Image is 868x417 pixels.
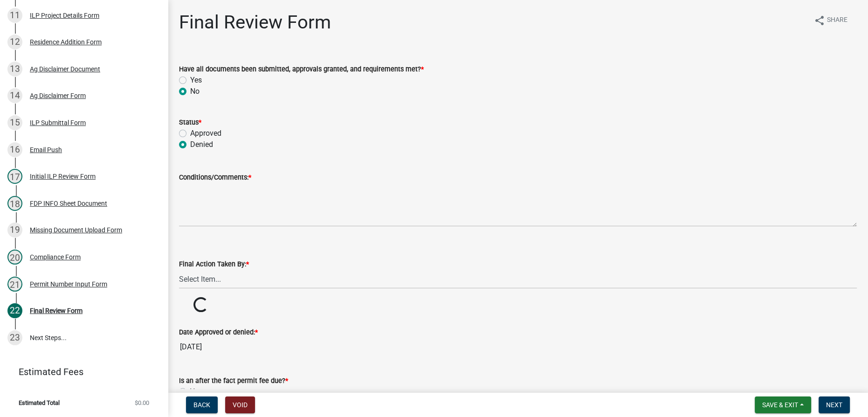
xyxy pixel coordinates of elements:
label: Denied [190,139,213,150]
div: Missing Document Upload Form [30,227,122,233]
div: 11 [7,8,22,23]
h1: Final Review Form [179,11,331,34]
i: share [814,15,825,26]
div: 20 [7,250,22,264]
div: 17 [7,169,22,184]
div: FDP INFO Sheet Document [30,200,107,207]
div: 15 [7,115,22,130]
div: 16 [7,142,22,157]
label: Is an after the fact permit fee due? [179,378,288,384]
div: Permit Number Input Form [30,281,107,287]
span: Back [193,401,210,409]
button: Next [819,396,850,413]
div: 23 [7,330,22,345]
div: 12 [7,35,22,49]
button: Void [225,396,255,413]
div: 22 [7,303,22,318]
label: Status [179,119,201,126]
div: Ag Disclaimer Document [30,66,100,72]
span: Save & Exit [762,401,798,409]
label: Date Approved or denied: [179,329,258,336]
div: Ag Disclaimer Form [30,92,86,99]
div: 13 [7,62,22,76]
label: Approved [190,128,221,139]
label: No [190,86,200,97]
label: Yes [190,75,202,86]
button: shareShare [806,11,855,29]
span: $0.00 [135,400,149,406]
div: 19 [7,222,22,237]
button: Save & Exit [755,396,811,413]
span: Share [827,15,847,26]
label: Final Action Taken By: [179,261,249,268]
label: Yes [190,386,202,397]
div: 18 [7,196,22,211]
label: Have all documents been submitted, approvals granted, and requirements met? [179,66,424,73]
a: Estimated Fees [7,362,153,381]
div: Initial ILP Review Form [30,173,96,180]
div: 14 [7,88,22,103]
div: ILP Submittal Form [30,119,86,126]
button: Back [186,396,218,413]
div: ILP Project Details Form [30,12,99,19]
div: Compliance Form [30,254,81,260]
span: Next [826,401,842,409]
label: Conditions/Comments: [179,174,251,181]
div: Email Push [30,146,62,153]
div: 21 [7,277,22,292]
div: Final Review Form [30,307,83,314]
div: Residence Addition Form [30,39,102,45]
span: Estimated Total [19,400,60,406]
